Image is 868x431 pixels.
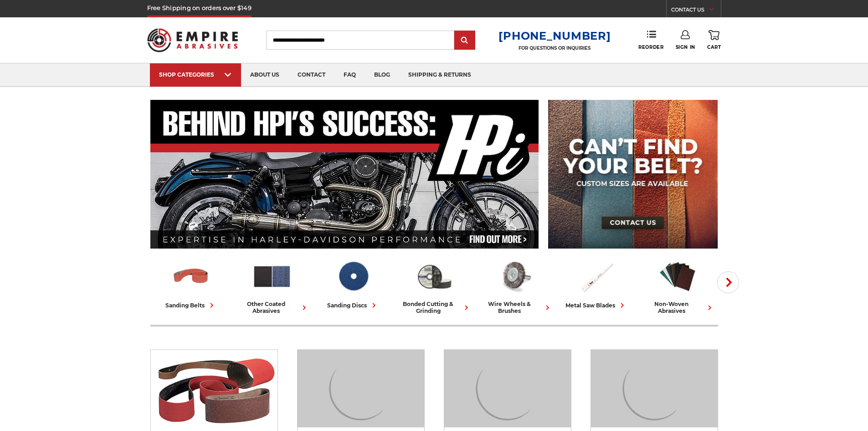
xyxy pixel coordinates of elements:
span: Cart [707,44,721,50]
a: Cart [707,30,721,50]
a: sanding belts [154,257,228,310]
img: Sanding Belts [171,257,211,296]
img: Bonded Cutting & Grinding [591,350,718,427]
a: about us [241,63,288,87]
img: Other Coated Abrasives [298,350,424,427]
a: metal saw blades [560,257,633,310]
span: Sign In [676,44,695,50]
a: shipping & returns [399,63,480,87]
a: CONTACT US [671,5,721,17]
a: sanding discs [316,257,390,310]
img: Metal Saw Blades [576,257,616,296]
a: bonded cutting & grinding [397,257,471,314]
img: Banner for an interview featuring Horsepower Inc who makes Harley performance upgrades featured o... [150,100,539,249]
a: Reorder [638,30,663,50]
div: metal saw blades [565,301,627,310]
div: sanding discs [327,301,379,310]
div: other coated abrasives [235,301,309,314]
img: Wire Wheels & Brushes [495,257,535,296]
a: other coated abrasives [235,257,309,314]
img: Sanding Belts [151,350,277,427]
div: sanding belts [165,301,216,310]
a: contact [288,63,334,87]
div: non-woven abrasives [641,301,714,314]
a: blog [365,63,399,87]
button: Next [717,271,739,293]
img: Bonded Cutting & Grinding [414,257,454,296]
input: Submit [456,31,474,50]
p: FOR QUESTIONS OR INQUIRIES [498,45,611,51]
img: Other Coated Abrasives [252,257,292,296]
div: bonded cutting & grinding [397,301,471,314]
div: SHOP CATEGORIES [159,71,232,78]
div: wire wheels & brushes [478,301,552,314]
a: faq [334,63,365,87]
img: Non-woven Abrasives [657,257,698,296]
img: Empire Abrasives [147,22,238,58]
a: non-woven abrasives [641,257,714,314]
a: [PHONE_NUMBER] [498,29,611,42]
a: wire wheels & brushes [478,257,552,314]
img: promo banner for custom belts. [548,100,718,249]
span: Reorder [638,44,663,50]
img: Sanding Discs [444,350,571,427]
img: Sanding Discs [333,257,373,296]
